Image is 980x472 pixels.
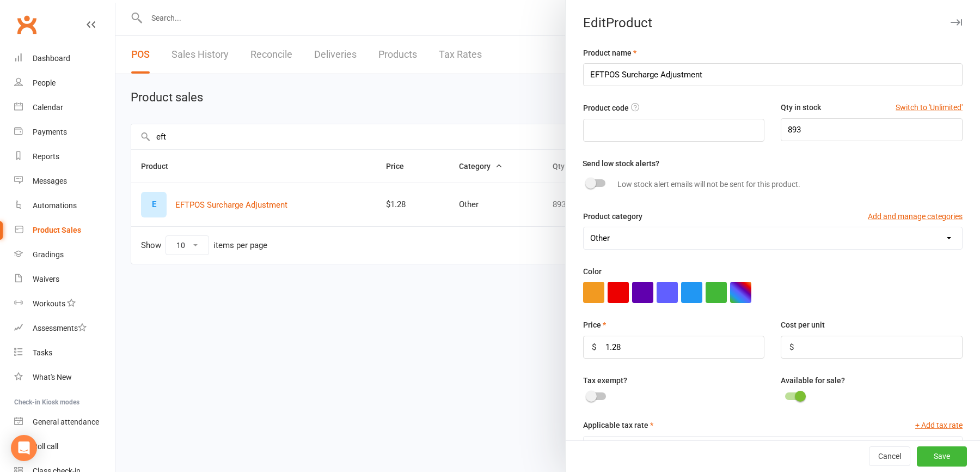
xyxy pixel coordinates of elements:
[33,54,70,63] div: Dashboard
[592,341,596,354] div: $
[14,267,115,292] a: Waivers
[14,193,115,218] a: Automations
[14,243,115,267] a: Gradings
[917,447,967,467] button: Save
[781,374,845,386] label: Available for sale?
[33,78,56,87] div: People
[583,419,653,431] label: Applicable tax rate
[33,299,65,308] div: Workouts
[583,210,642,222] label: Product category
[33,177,67,185] div: Messages
[789,341,794,354] div: $
[868,210,963,222] button: Add and manage categories
[583,102,629,114] label: Product code
[11,435,37,461] div: Open Intercom Messenger
[33,250,64,259] div: Gradings
[33,442,58,451] div: Roll call
[14,434,115,459] a: Roll call
[566,15,980,31] div: Edit Product
[781,319,825,331] label: Cost per unit
[781,101,821,113] label: Qty in stock
[33,348,52,357] div: Tasks
[33,275,59,283] div: Waivers
[583,374,627,386] label: Tax exempt?
[14,316,115,341] a: Assessments
[14,410,115,434] a: General attendance kiosk mode
[33,128,67,136] div: Payments
[583,47,636,59] label: Product name
[14,71,115,95] a: People
[583,265,602,277] label: Color
[33,103,63,112] div: Calendar
[583,319,606,331] label: Price
[869,447,910,467] button: Cancel
[14,120,115,144] a: Payments
[13,11,40,38] a: Clubworx
[33,324,87,332] div: Assessments
[14,341,115,365] a: Tasks
[14,144,115,169] a: Reports
[915,419,963,431] button: + Add tax rate
[617,178,800,190] label: Low stock alert emails will not be sent for this product.
[896,101,963,113] button: Switch to 'Unlimited'
[33,201,77,210] div: Automations
[583,158,659,170] label: Send low stock alerts?
[14,46,115,71] a: Dashboard
[14,365,115,390] a: What's New
[33,226,81,234] div: Product Sales
[33,152,59,161] div: Reports
[33,417,99,426] div: General attendance
[14,95,115,120] a: Calendar
[14,292,115,316] a: Workouts
[33,373,72,382] div: What's New
[14,218,115,243] a: Product Sales
[14,169,115,193] a: Messages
